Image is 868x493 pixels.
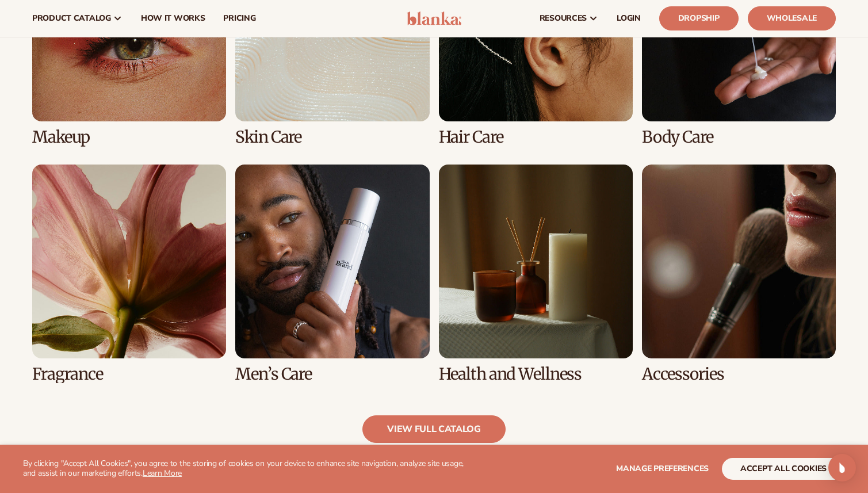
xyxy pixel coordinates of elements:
img: logo [407,12,461,25]
span: pricing [223,14,255,23]
div: 7 / 8 [439,165,633,383]
h3: Hair Care [439,128,633,146]
h3: Body Care [642,128,836,146]
span: Manage preferences [616,463,709,474]
span: resources [540,14,587,23]
a: Wholesale [748,6,836,30]
a: view full catalog [362,415,506,443]
div: Open Intercom Messenger [828,454,856,481]
h3: Skin Care [235,128,429,146]
a: Learn More [143,468,182,479]
div: 6 / 8 [235,165,429,383]
a: Dropship [659,6,739,30]
span: How It Works [141,14,205,23]
p: By clicking "Accept All Cookies", you agree to the storing of cookies on your device to enhance s... [23,459,471,479]
span: LOGIN [617,14,641,23]
div: 8 / 8 [642,165,836,383]
button: Manage preferences [616,458,709,480]
div: 5 / 8 [32,165,226,383]
h3: Makeup [32,128,226,146]
span: product catalog [32,14,111,23]
button: accept all cookies [722,458,845,480]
